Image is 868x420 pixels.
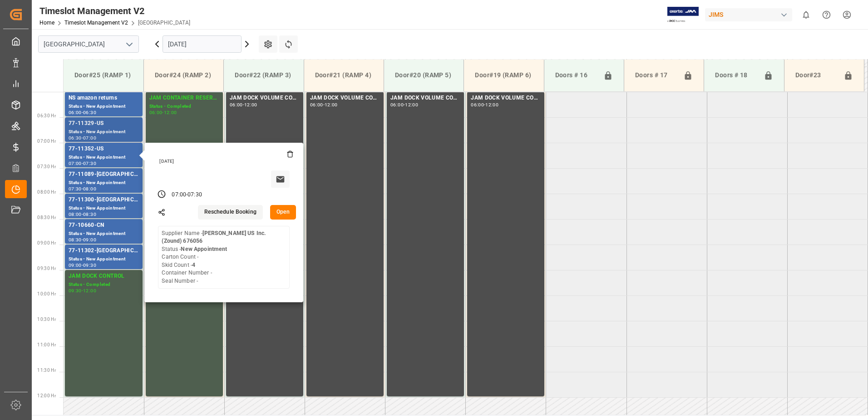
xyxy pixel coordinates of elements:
[82,136,83,140] div: -
[163,35,242,53] input: DD.MM.YYYY
[83,263,96,267] div: 09:30
[705,8,792,21] div: JIMS
[187,191,202,199] div: 07:30
[37,190,56,195] span: 08:00 Hr
[391,67,456,84] div: Door#20 (RAMP 5)
[310,94,380,103] div: JAM DOCK VOLUME CONTROL
[164,110,177,115] div: 12:00
[69,103,139,110] div: Status - New Appointment
[69,94,139,103] div: NS amazon returns
[83,212,96,216] div: 08:30
[83,187,96,191] div: 08:00
[37,342,56,347] span: 11:00 Hr
[390,94,460,103] div: JAM DOCK VOLUME CONTROL
[243,103,244,107] div: -
[151,67,216,84] div: Door#24 (RAMP 2)
[82,187,83,191] div: -
[198,205,263,220] button: Reschedule Booking
[631,67,680,84] div: Doors # 17
[705,6,796,23] button: JIMS
[471,94,541,103] div: JAM DOCK VOLUME CONTROL
[82,161,83,165] div: -
[37,164,56,169] span: 07:30 Hr
[230,103,243,107] div: 06:00
[69,263,82,267] div: 09:00
[231,67,296,84] div: Door#22 (RAMP 3)
[69,221,139,230] div: 77-10660-CN
[82,238,83,242] div: -
[711,67,759,84] div: Doors # 18
[471,67,536,84] div: Door#19 (RAMP 6)
[471,103,484,107] div: 06:00
[390,103,404,107] div: 06:00
[83,289,96,293] div: 12:00
[552,67,600,84] div: Doors # 16
[156,158,293,165] div: [DATE]
[69,289,82,293] div: 09:30
[37,368,56,373] span: 11:30 Hr
[83,238,96,242] div: 09:00
[244,103,257,107] div: 12:00
[181,246,227,252] b: New Appointment
[816,5,837,25] button: Help Center
[71,67,136,84] div: Door#25 (RAMP 1)
[37,215,56,220] span: 08:30 Hr
[485,103,498,107] div: 12:00
[69,161,82,165] div: 07:00
[39,20,54,26] a: Home
[270,205,296,220] button: Open
[37,266,56,271] span: 09:30 Hr
[69,246,139,255] div: 77-11302-[GEOGRAPHIC_DATA]
[38,35,139,53] input: Type to search/select
[484,103,485,107] div: -
[162,230,286,285] div: Supplier Name - Status - Carton Count - Skid Count - Container Number - Seal Number -
[122,37,136,51] button: open menu
[69,179,139,187] div: Status - New Appointment
[83,161,96,165] div: 07:30
[83,110,96,115] div: 06:30
[39,4,190,18] div: Timeslot Management V2
[311,67,376,84] div: Door#21 (RAMP 4)
[796,5,816,25] button: show 0 new notifications
[69,205,139,212] div: Status - New Appointment
[69,119,139,128] div: 77-11329-US
[69,145,139,154] div: 77-11352-US
[82,212,83,216] div: -
[82,289,83,293] div: -
[323,103,325,107] div: -
[69,255,139,263] div: Status - New Appointment
[792,67,840,84] div: Door#23
[82,263,83,267] div: -
[149,94,219,103] div: JAM CONTAINER RESERVED
[37,317,56,322] span: 10:30 Hr
[37,113,56,118] span: 06:30 Hr
[230,94,300,103] div: JAM DOCK VOLUME CONTROL
[69,238,82,242] div: 08:30
[37,291,56,296] span: 10:00 Hr
[37,240,56,245] span: 09:00 Hr
[405,103,418,107] div: 12:00
[69,212,82,216] div: 08:00
[69,154,139,161] div: Status - New Appointment
[37,139,56,144] span: 07:00 Hr
[69,128,139,136] div: Status - New Appointment
[186,191,187,199] div: -
[69,136,82,140] div: 06:30
[69,195,139,205] div: 77-11300-[GEOGRAPHIC_DATA]
[404,103,405,107] div: -
[69,170,139,179] div: 77-11089-[GEOGRAPHIC_DATA]
[192,262,195,268] b: 4
[69,230,139,238] div: Status - New Appointment
[310,103,323,107] div: 06:00
[37,393,56,398] span: 12:00 Hr
[69,281,139,289] div: Status - Completed
[82,110,83,115] div: -
[172,191,186,199] div: 07:00
[162,110,163,115] div: -
[149,103,219,110] div: Status - Completed
[149,110,163,115] div: 06:00
[69,110,82,115] div: 06:00
[83,136,96,140] div: 07:00
[64,20,128,26] a: Timeslot Management V2
[667,7,699,23] img: Exertis%20JAM%20-%20Email%20Logo.jpg_1722504956.jpg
